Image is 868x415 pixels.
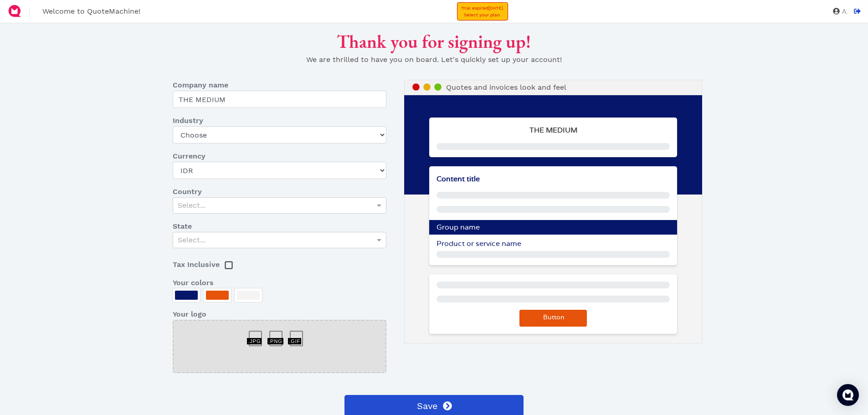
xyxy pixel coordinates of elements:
span: Your logo [173,309,206,320]
span: Trial expired . Select your plan. [461,5,504,17]
div: Select... [173,198,386,213]
span: A. [840,8,847,15]
span: Save [416,399,438,413]
img: QuoteM_icon_flat.png [7,4,22,18]
span: Currency [173,151,205,162]
span: Button [542,314,565,321]
div: Select... [173,232,386,248]
span: Product or service name [437,240,521,247]
span: We are thrilled to have you on board. Let's quickly set up your account! [306,55,562,64]
span: Industry [173,115,203,126]
span: Welcome to QuoteMachine! [42,7,140,15]
div: Quotes and invoices look and feel [404,80,702,95]
span: Tax Inclusive [173,260,220,269]
span: Thank you for signing up! [337,30,531,53]
a: Trial expired[DATE].Select your plan. [457,2,508,20]
span: Company name [173,80,228,91]
span: State [173,221,192,232]
div: Open Intercom Messenger [837,384,859,406]
strong: THE MEDIUM [529,127,577,134]
span: [DATE] [488,5,503,10]
button: Button [519,310,587,327]
span: Country [173,186,202,197]
span: Your colors [173,277,214,288]
span: Content title [437,175,480,183]
span: Group name [437,224,480,231]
